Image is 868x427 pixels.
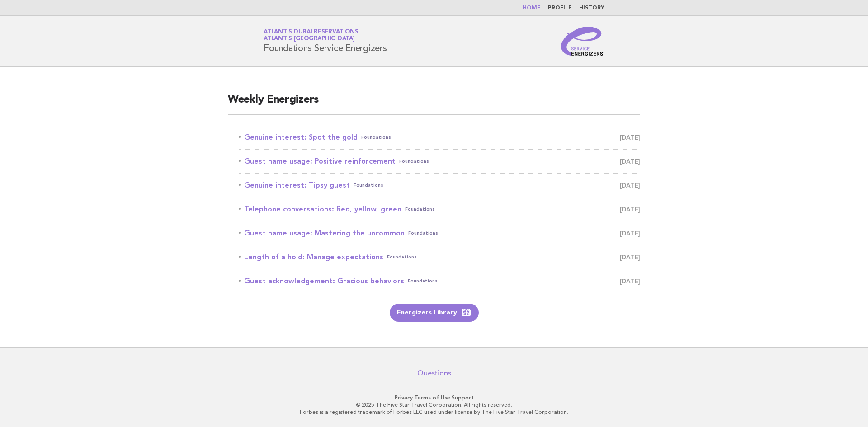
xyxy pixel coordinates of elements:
[620,203,640,216] span: [DATE]
[354,179,383,192] span: Foundations
[620,179,640,192] span: [DATE]
[239,227,640,239] a: Guest name usage: Mastering the uncommonFoundations [DATE]
[228,93,640,115] h2: Weekly Energizers
[157,401,711,408] p: © 2025 The Five Star Travel Corporation. All rights reserved.
[239,275,640,287] a: Guest acknowledgement: Gracious behaviorsFoundations [DATE]
[157,394,711,401] p: · ·
[417,369,451,378] a: Questions
[579,5,604,11] a: History
[399,155,429,168] span: Foundations
[239,203,640,216] a: Telephone conversations: Red, yellow, greenFoundations [DATE]
[239,155,640,168] a: Guest name usage: Positive reinforcementFoundations [DATE]
[408,275,438,287] span: Foundations
[361,131,391,144] span: Foundations
[405,203,435,216] span: Foundations
[414,394,450,401] a: Terms of Use
[408,227,438,239] span: Foundations
[620,227,640,239] span: [DATE]
[390,304,479,322] a: Energizers Library
[239,131,640,144] a: Genuine interest: Spot the goldFoundations [DATE]
[523,5,541,11] a: Home
[157,408,711,416] p: Forbes is a registered trademark of Forbes LLC used under license by The Five Star Travel Corpora...
[387,251,417,263] span: Foundations
[264,29,387,53] h1: Foundations Service Energizers
[239,251,640,263] a: Length of a hold: Manage expectationsFoundations [DATE]
[548,5,572,11] a: Profile
[239,179,640,192] a: Genuine interest: Tipsy guestFoundations [DATE]
[452,394,474,401] a: Support
[561,27,604,56] img: Service Energizers
[620,131,640,144] span: [DATE]
[264,36,355,42] span: Atlantis [GEOGRAPHIC_DATA]
[620,155,640,168] span: [DATE]
[264,29,358,42] a: Atlantis Dubai ReservationsAtlantis [GEOGRAPHIC_DATA]
[620,275,640,287] span: [DATE]
[395,394,413,401] a: Privacy
[620,251,640,263] span: [DATE]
